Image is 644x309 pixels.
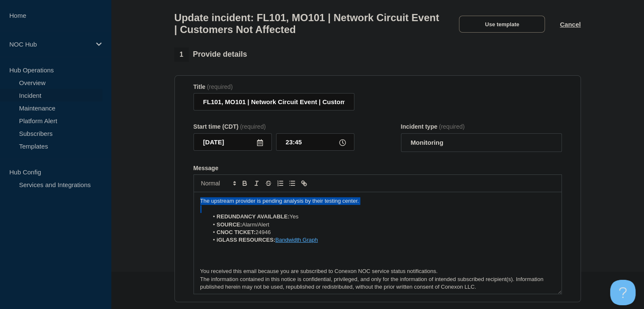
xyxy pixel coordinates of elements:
span: 1 [174,47,189,62]
strong: REDUNDANCY AVAILABLE: [217,213,290,220]
button: Toggle italic text [251,178,263,188]
iframe: Help Scout Beacon - Open [610,280,636,305]
button: Toggle ordered list [274,178,286,188]
strong: iGLASS RESOURCES: [217,237,276,243]
div: Message [193,165,562,171]
div: Provide details [174,47,247,62]
p: NOC Hub [9,41,91,48]
button: Toggle strikethrough text [263,178,274,188]
li: Yes [208,213,555,221]
a: Bandwidth Graph [275,237,318,243]
p: The information contained in this notice is confidential, privileged, and only for the informatio... [200,276,555,291]
span: (required) [240,123,266,130]
span: Font size [197,178,239,188]
p: The upstream provider is pending analysis by their testing center. [200,197,555,205]
button: Cancel [560,21,580,28]
li: Alarm/Alert [208,221,555,229]
button: Use template [459,16,545,33]
input: Title [193,93,354,110]
span: (required) [439,123,465,130]
p: You received this email because you are subscribed to Conexon NOC service status notifications. [200,268,555,275]
div: Start time (CDT) [193,123,354,130]
span: (required) [207,83,233,90]
button: Toggle link [298,178,310,188]
div: Title [193,83,354,90]
h1: Update incident: FL101, MO101 | Network Circuit Event | Customers Not Affected [174,12,445,36]
div: Incident type [401,123,562,130]
select: Incident type [401,133,562,152]
button: Toggle bulleted list [286,178,298,188]
strong: SOURCE: [217,221,242,228]
input: HH:MM [276,133,354,151]
li: 24946 [208,229,555,236]
strong: CNOC TICKET: [217,229,256,235]
input: YYYY-MM-DD [193,133,272,151]
button: Toggle bold text [239,178,251,188]
div: Message [194,192,561,294]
